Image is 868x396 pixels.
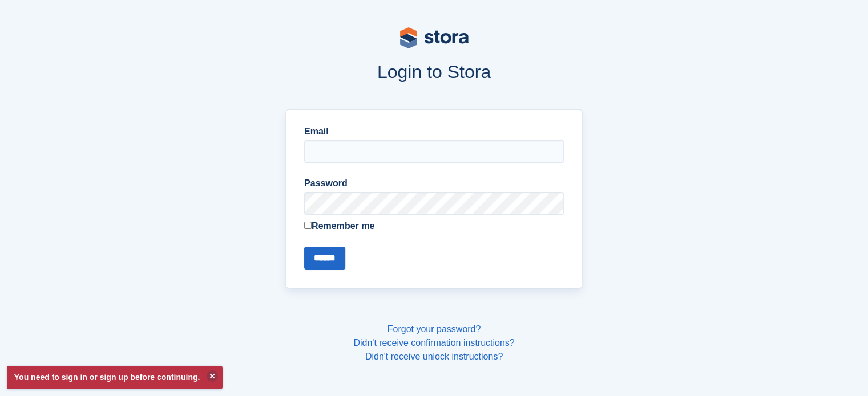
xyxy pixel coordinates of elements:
[353,338,514,348] a: Didn't receive confirmation instructions?
[304,125,564,138] label: Email
[7,366,223,389] p: You need to sign in or sign up before continuing.
[304,219,564,233] label: Remember me
[365,352,503,361] a: Didn't receive unlock instructions?
[68,62,801,82] h1: Login to Stora
[387,324,481,334] a: Forgot your password?
[400,27,469,48] img: stora-logo-53a41332b3708ae10de48c4981b4e9114cc0af31d8433b30ea865607fb682f29.svg
[304,177,564,190] label: Password
[304,222,312,229] input: Remember me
